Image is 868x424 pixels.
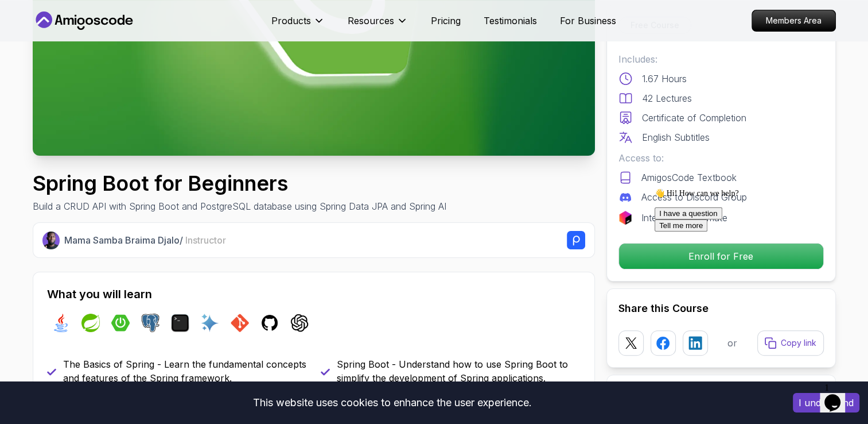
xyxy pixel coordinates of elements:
[820,378,857,413] iframe: chat widget
[33,199,446,213] p: Build a CRUD API with Spring Boot and PostgreSQL database using Spring Data JPA and Spring AI
[793,393,859,413] button: Accept cookies
[201,314,219,332] img: ai logo
[290,314,309,332] img: chatgpt logo
[5,36,57,48] button: Tell me more
[752,10,836,32] a: Members Area
[484,14,537,28] a: Testimonials
[642,111,746,125] p: Certificate of Completion
[618,243,824,269] button: Enroll for Free
[111,314,130,332] img: spring-boot logo
[42,232,60,249] img: Nelson Djalo
[231,314,249,332] img: git logo
[63,357,307,385] p: The Basics of Spring - Learn the fundamental concepts and features of the Spring framework.
[641,211,727,225] p: IntelliJ IDEA Ultimate
[618,52,824,66] p: Includes:
[337,357,581,385] p: Spring Boot - Understand how to use Spring Boot to simplify the development of Spring applications.
[5,5,211,48] div: 👋 Hi! How can we help?I have a questionTell me more
[47,286,581,302] h2: What you will learn
[171,314,189,332] img: terminal logo
[5,5,88,14] span: 👋 Hi! How can we help?
[642,91,692,105] p: 42 Lectures
[260,314,279,332] img: github logo
[618,211,632,225] img: jetbrains logo
[560,14,616,28] a: For Business
[33,172,446,195] h1: Spring Boot for Beginners
[752,10,835,31] p: Members Area
[618,300,824,317] h2: Share this Course
[431,14,461,28] a: Pricing
[641,190,747,204] p: Access to Discord Group
[185,234,226,246] span: Instructor
[81,314,100,332] img: spring logo
[641,171,737,184] p: AmigosCode Textbook
[642,130,710,144] p: English Subtitles
[348,14,394,28] p: Resources
[5,24,72,36] button: I have a question
[141,314,159,332] img: postgres logo
[52,314,70,332] img: java logo
[642,72,687,86] p: 1.67 Hours
[619,244,823,269] p: Enroll for Free
[618,151,824,165] p: Access to:
[64,233,226,247] p: Mama Samba Braima Djalo /
[348,14,408,37] button: Resources
[9,390,776,415] div: This website uses cookies to enhance the user experience.
[271,14,311,28] p: Products
[650,184,857,372] iframe: chat widget
[271,14,325,37] button: Products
